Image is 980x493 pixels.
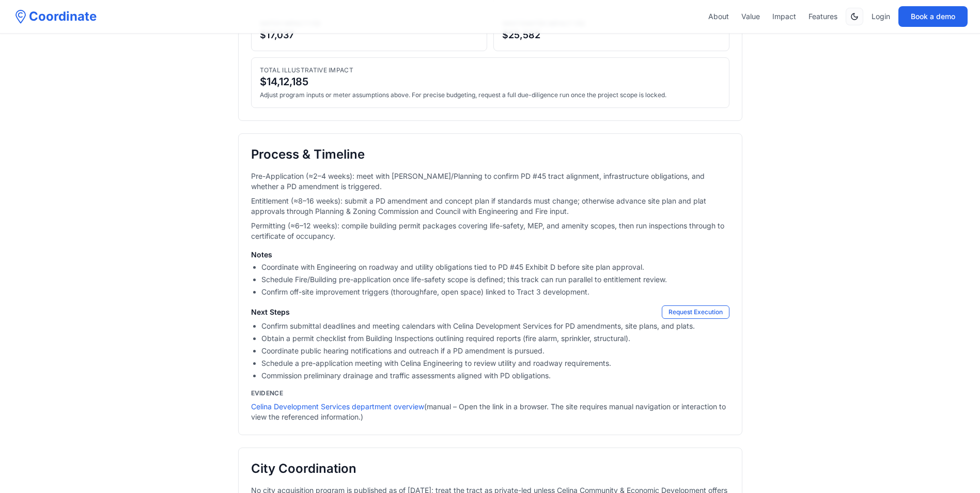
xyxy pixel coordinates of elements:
div: Total illustrative impact [260,66,721,74]
li: Commission preliminary drainage and traffic assessments aligned with PD obligations. [261,371,729,381]
li: Obtain a permit checklist from Building Inspections outlining required reports (fire alarm, sprin... [261,333,729,344]
a: Features [808,11,837,22]
a: Coordinate [12,8,97,25]
img: Coordinate [12,8,29,25]
li: Coordinate with Engineering on roadway and utility obligations tied to PD #45 Exhibit D before si... [261,262,729,272]
p: Pre-Application (≈2–4 weeks): meet with [PERSON_NAME]/Planning to confirm PD #45 tract alignment,... [251,171,729,192]
div: $17,037 [260,28,478,42]
p: Adjust program inputs or meter assumptions above. For precise budgeting, request a full due-dilig... [260,91,721,99]
h2: City Coordination [251,460,729,477]
p: Permitting (≈6–12 weeks): compile building permit packages covering life-safety, MEP, and amenity... [251,221,729,241]
li: Confirm off-site improvement triggers (thoroughfare, open space) linked to Tract 3 development. [261,287,729,297]
li: (manual – Open the link in a browser. The site requires manual navigation or interaction to view ... [251,402,729,422]
h2: Process & Timeline [251,146,729,163]
span: Coordinate [29,8,97,25]
button: Switch to dark mode [846,8,863,25]
a: About [708,11,729,22]
div: $25,582 [502,28,721,42]
h4: Evidence [251,389,729,397]
a: Celina Development Services department overview [251,402,424,411]
button: Book a demo [898,6,968,27]
div: $14,12,185 [260,74,721,89]
a: Login [872,11,890,22]
li: Coordinate public hearing notifications and outreach if a PD amendment is pursued. [261,346,729,356]
li: Schedule Fire/Building pre-application once life-safety scope is defined; this track can run para... [261,274,729,285]
h3: Next Steps [251,307,290,317]
li: Confirm submittal deadlines and meeting calendars with Celina Development Services for PD amendme... [261,321,729,331]
h3: Notes [251,250,729,260]
a: Value [741,11,760,22]
a: Impact [772,11,796,22]
button: Request Execution [662,305,729,319]
li: Schedule a pre-application meeting with Celina Engineering to review utility and roadway requirem... [261,358,729,368]
p: Entitlement (≈8–16 weeks): submit a PD amendment and concept plan if standards must change; other... [251,196,729,217]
